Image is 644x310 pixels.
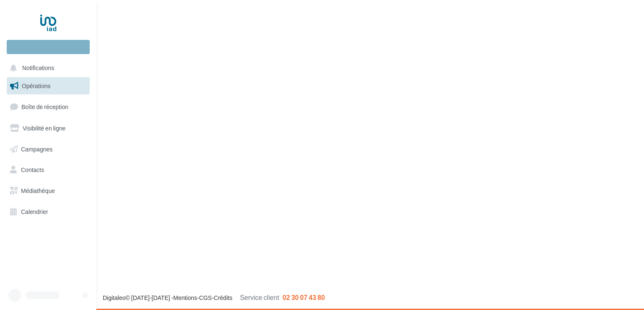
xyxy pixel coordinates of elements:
[199,294,212,301] a: CGS
[21,208,48,215] span: Calendrier
[7,40,90,54] div: Nouvelle campagne
[5,77,91,95] a: Opérations
[21,103,68,110] span: Boîte de réception
[214,294,232,301] a: Crédits
[283,293,325,301] span: 02 30 07 43 80
[5,161,91,179] a: Contacts
[23,125,65,132] span: Visibilité en ligne
[21,166,44,173] span: Contacts
[5,141,91,158] a: Campagnes
[22,65,54,72] span: Notifications
[5,120,91,137] a: Visibilité en ligne
[5,182,91,200] a: Médiathèque
[173,294,197,301] a: Mentions
[21,187,55,194] span: Médiathèque
[5,203,91,221] a: Calendrier
[103,294,325,301] span: © [DATE]-[DATE] - - -
[22,82,50,89] span: Opérations
[103,294,125,301] a: Digitaleo
[240,293,279,301] span: Service client
[21,145,53,152] span: Campagnes
[5,98,91,116] a: Boîte de réception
